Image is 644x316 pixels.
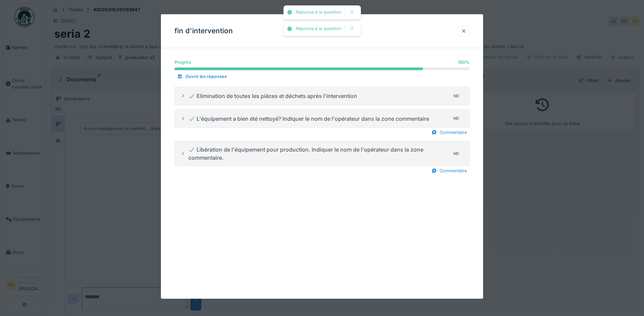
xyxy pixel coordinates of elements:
[174,27,233,35] h3: fin d'intervention
[188,92,357,100] div: Elimination de toutes les pièces et déchets après l'intervention
[178,144,466,163] summary: Libération de l'équipement pour production. Indiquer le nom de l'opérateur dans la zone commentai...
[296,26,342,32] div: Réponse à la question
[178,112,466,125] summary: L'équipement a bien été nettoyé? Indiquer le nom de l'opérateur dans la zone commentaireND
[188,115,429,123] div: L'équipement a bien été nettoyé? Indiquer le nom de l'opérateur dans la zone commentaire
[174,67,470,70] progress: 100 %
[188,145,449,162] div: Libération de l'équipement pour production. Indiquer le nom de l'opérateur dans la zone commentaire.
[452,91,461,101] div: ND
[174,72,229,81] div: Ouvrir les réponses
[452,149,461,158] div: ND
[458,59,470,65] div: 100 %
[174,59,191,65] div: Progrès
[296,9,342,15] div: Réponse à la question
[429,166,470,175] div: Commentaire
[178,90,466,102] summary: Elimination de toutes les pièces et déchets après l'interventionND
[429,128,470,137] div: Commentaire
[452,114,461,123] div: ND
